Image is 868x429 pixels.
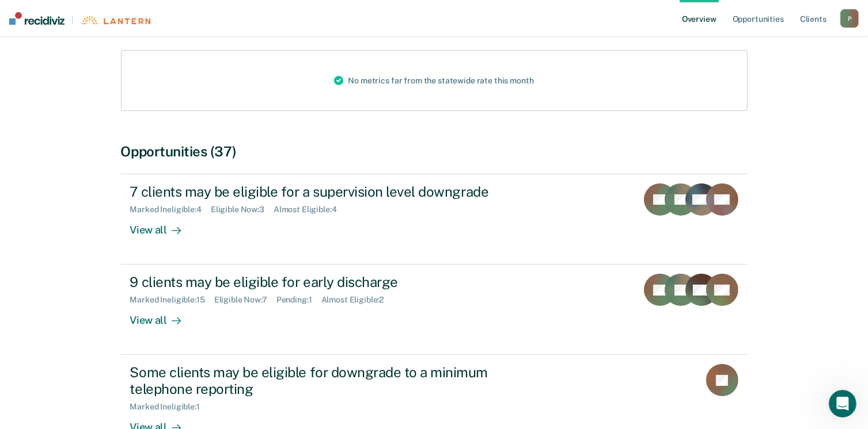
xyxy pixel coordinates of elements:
div: View all [130,215,195,237]
div: No metrics far from the statewide rate this month [325,51,543,110]
img: Recidiviz [9,12,65,25]
span: | [65,15,81,25]
div: Marked Ineligible : 4 [130,205,211,215]
div: Some clients may be eligible for downgrade to a minimum telephone reporting [130,364,535,397]
iframe: Intercom live chat [829,390,856,417]
div: Eligible Now : 7 [214,295,276,305]
div: Almost Eligible : 2 [321,295,393,305]
a: | [9,12,150,25]
div: Marked Ineligible : 1 [130,402,209,412]
div: 9 clients may be eligible for early discharge [130,274,535,290]
div: Pending : 1 [276,295,321,305]
button: P [840,9,859,28]
div: View all [130,305,195,327]
div: 7 clients may be eligible for a supervision level downgrade [130,183,535,200]
div: Almost Eligible : 4 [274,205,346,215]
a: 7 clients may be eligible for a supervision level downgradeMarked Ineligible:4Eligible Now:3Almos... [121,174,748,265]
img: Lantern [81,16,150,25]
div: Opportunities (37) [121,143,748,160]
div: Marked Ineligible : 15 [130,295,214,305]
div: Eligible Now : 3 [211,205,274,215]
a: 9 clients may be eligible for early dischargeMarked Ineligible:15Eligible Now:7Pending:1Almost El... [121,265,748,355]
